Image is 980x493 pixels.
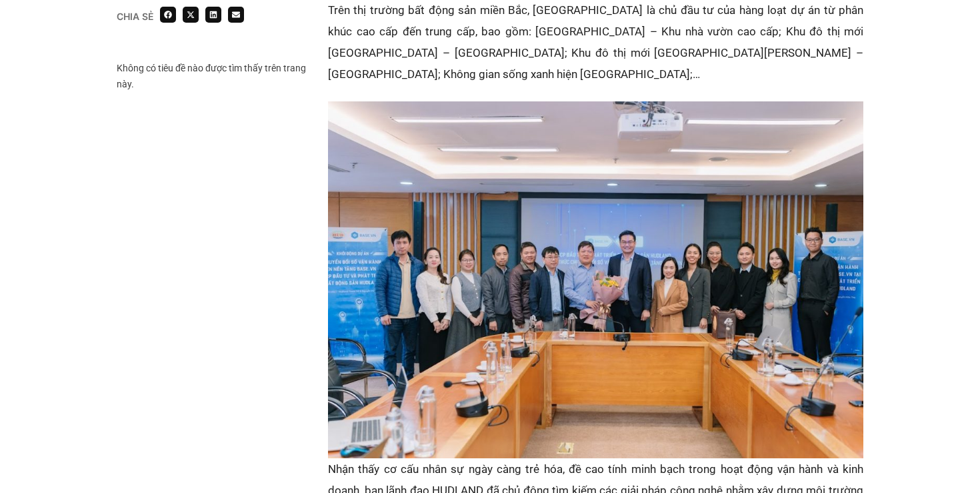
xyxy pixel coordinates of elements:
div: Share on linkedin [205,7,221,23]
div: Chia sẻ [117,12,153,21]
div: Không có tiêu đề nào được tìm thấy trên trang này. [117,60,315,92]
div: Share on email [228,7,244,23]
div: Share on x-twitter [183,7,199,23]
div: Share on facebook [160,7,176,23]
